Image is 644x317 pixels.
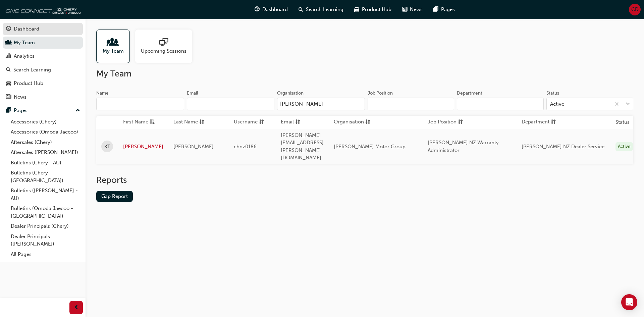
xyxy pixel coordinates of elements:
span: My Team [103,47,124,55]
div: Active [615,142,633,151]
span: sorting-icon [551,118,556,126]
a: My Team [3,37,83,49]
a: Accessories (Chery) [8,117,83,127]
span: Dashboard [262,6,288,13]
a: News [3,91,83,103]
a: Aftersales ([PERSON_NAME]) [8,147,83,158]
a: Dealer Principals ([PERSON_NAME]) [8,231,83,249]
a: search-iconSearch Learning [293,3,349,16]
span: asc-icon [150,118,155,126]
a: Dashboard [3,23,83,35]
span: Last Name [173,118,198,126]
a: Gap Report [96,191,133,202]
span: Search Learning [306,6,343,13]
span: sorting-icon [458,118,463,126]
span: news-icon [6,94,11,100]
span: pages-icon [6,108,11,114]
th: Status [615,118,630,126]
a: Aftersales (Chery) [8,137,83,148]
a: car-iconProduct Hub [349,3,397,16]
span: sorting-icon [259,118,264,126]
button: Departmentsorting-icon [522,118,558,126]
span: car-icon [354,5,359,14]
span: chart-icon [6,53,11,59]
span: Organisation [334,118,364,126]
span: sorting-icon [365,118,370,126]
div: Open Intercom Messenger [621,294,637,310]
span: up-icon [75,106,80,115]
div: Email [187,90,198,97]
a: Bulletins ([PERSON_NAME] - AU) [8,186,83,203]
button: Organisationsorting-icon [334,118,371,126]
div: Active [550,100,564,108]
span: search-icon [299,5,303,14]
div: Name [96,90,109,97]
button: Usernamesorting-icon [234,118,271,126]
span: car-icon [6,81,11,87]
a: Dealer Principals (Chery) [8,221,83,231]
input: Department [457,98,544,110]
a: Bulletins (Chery - AU) [8,158,83,168]
span: sorting-icon [295,118,300,126]
span: Department [522,118,549,126]
a: Search Learning [3,64,83,76]
a: Accessories (Omoda Jaecoo) [8,127,83,137]
span: sorting-icon [199,118,204,126]
div: Dashboard [14,25,39,33]
span: Job Position [428,118,457,126]
span: [PERSON_NAME][EMAIL_ADDRESS][PERSON_NAME][DOMAIN_NAME] [281,132,324,161]
span: [PERSON_NAME] Motor Group [334,144,406,150]
span: chnz0186 [234,144,257,150]
button: CD [629,4,641,15]
button: Pages [3,104,83,117]
span: [PERSON_NAME] NZ Dealer Service [522,144,604,150]
span: pages-icon [433,5,438,14]
a: [PERSON_NAME] [123,143,163,151]
input: Name [96,98,184,110]
span: people-icon [109,38,117,47]
span: KT [104,143,110,151]
a: Bulletins (Chery - [GEOGRAPHIC_DATA]) [8,168,83,186]
div: Department [457,90,482,97]
input: Email [187,98,275,110]
div: Job Position [368,90,393,97]
span: prev-icon [74,304,79,312]
div: Analytics [14,52,35,60]
div: Status [546,90,559,97]
div: News [14,93,26,101]
span: guage-icon [6,26,11,32]
span: guage-icon [255,5,260,14]
div: Pages [14,107,28,114]
span: [PERSON_NAME] NZ Warranty Administrator [428,140,499,153]
h2: My Team [96,68,633,79]
span: Product Hub [362,6,391,13]
a: Bulletins (Omoda Jaecoo - [GEOGRAPHIC_DATA]) [8,203,83,221]
button: DashboardMy TeamAnalyticsSearch LearningProduct HubNews [3,21,83,104]
button: Last Namesorting-icon [173,118,210,126]
a: My Team [96,30,135,63]
button: First Nameasc-icon [123,118,160,126]
h2: Reports [96,175,633,186]
a: Upcoming Sessions [135,30,198,63]
input: Job Position [368,98,454,110]
img: oneconnect [3,3,80,16]
span: down-icon [626,100,630,109]
a: Product Hub [3,77,83,90]
span: Username [234,118,258,126]
a: Analytics [3,50,83,62]
span: Pages [441,6,455,13]
input: Organisation [277,98,365,110]
span: Email [281,118,294,126]
span: sessionType_ONLINE_URL-icon [159,38,168,47]
span: Upcoming Sessions [141,47,186,55]
a: guage-iconDashboard [249,3,293,16]
div: Product Hub [14,80,43,87]
button: Emailsorting-icon [281,118,318,126]
div: Search Learning [13,66,51,74]
span: First Name [123,118,148,126]
a: pages-iconPages [428,3,460,16]
span: people-icon [6,40,11,46]
a: news-iconNews [397,3,428,16]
